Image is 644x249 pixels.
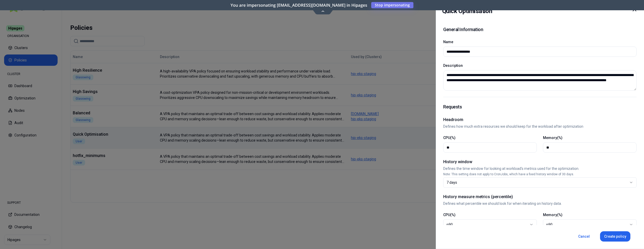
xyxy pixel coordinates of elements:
[543,213,563,217] label: Memory(%)
[443,166,637,171] p: Defines the time window for looking at workload’s metrics used for the optimization.
[443,136,456,140] label: CPU(%)
[443,172,637,176] p: Note: This setting does not apply to CronJobs, which have a fixed history window of 30 days.
[443,124,637,129] p: Defines how much extra resources we should keep for the workload after optimization
[443,213,456,217] label: CPU(%)
[600,231,630,242] button: Create policy
[443,26,483,33] h1: General Information
[543,136,563,140] label: Memory(%)
[443,103,637,110] h1: Requests
[443,201,637,206] p: Defines what percentile we should look for when iterating on history data.
[443,159,637,165] h2: History window
[443,63,463,68] label: Description
[443,40,453,44] label: Name
[443,117,637,123] h2: Headroom
[574,231,594,242] button: Cancel
[442,6,492,16] h2: Quick Optimisation
[443,194,637,200] h2: History measure metrics (percentile)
